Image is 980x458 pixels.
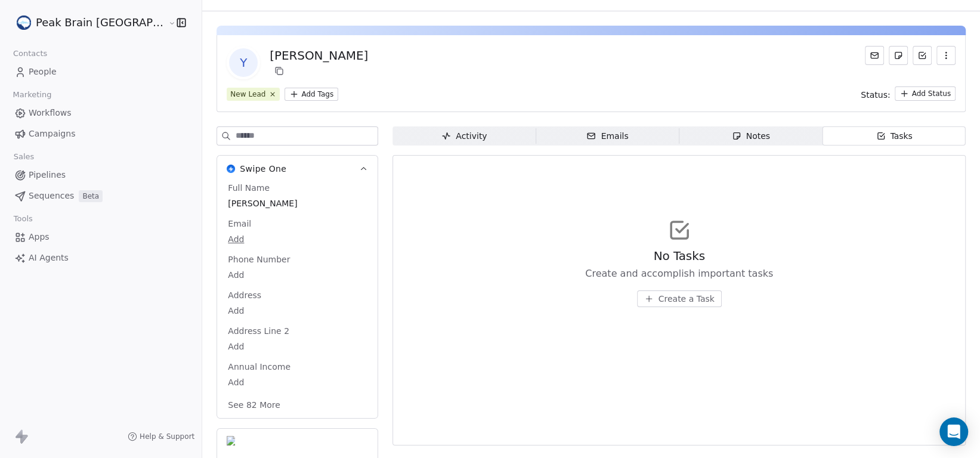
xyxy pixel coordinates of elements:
span: Campaigns [29,128,75,140]
div: [PERSON_NAME] [270,47,368,64]
span: Add [228,233,367,245]
a: Workflows [10,103,192,123]
div: Emails [586,130,628,143]
span: Peak Brain [GEOGRAPHIC_DATA] [36,15,165,30]
span: Address [225,289,264,301]
span: Sales [8,148,39,166]
span: No Tasks [653,247,704,264]
button: Peak Brain [GEOGRAPHIC_DATA] [14,13,160,33]
button: Swipe OneSwipe One [217,156,378,182]
span: Status: [861,89,890,101]
a: Apps [10,227,192,247]
span: Tools [8,210,38,228]
span: Marketing [8,86,57,104]
span: Add [228,341,367,352]
div: Activity [441,130,487,143]
img: Swipe One [227,165,235,173]
a: AI Agents [10,248,192,268]
button: See 82 More [221,394,287,416]
span: Contacts [8,45,52,63]
span: Y [229,48,258,77]
div: New Lead [230,89,265,100]
a: People [10,62,192,82]
a: Pipelines [10,165,192,185]
span: Add [228,376,367,388]
a: Campaigns [10,124,192,144]
span: Full Name [225,182,272,194]
span: Sequences [29,190,74,202]
span: Address Line 2 [225,325,292,337]
span: Annual Income [225,361,293,373]
div: Open Intercom Messenger [939,417,968,446]
span: Apps [29,231,50,243]
button: Create a Task [637,290,722,307]
span: Beta [79,190,103,202]
span: [PERSON_NAME] [228,197,367,209]
span: Add [228,305,367,317]
span: Swipe One [240,163,286,175]
span: Create a Task [659,293,715,305]
a: SequencesBeta [10,186,192,206]
span: Email [225,218,253,230]
div: Notes [732,130,770,143]
a: Help & Support [128,432,194,441]
img: Peak%20Brain%20Logo.png [17,16,31,30]
span: People [29,66,57,78]
span: Pipelines [29,169,66,181]
span: Workflows [29,107,72,119]
span: Create and accomplish important tasks [585,267,773,281]
span: Phone Number [225,253,292,265]
button: Add Status [895,86,956,101]
span: Help & Support [140,432,194,441]
span: Add [228,269,367,281]
div: Swipe OneSwipe One [217,182,378,418]
span: AI Agents [29,252,69,264]
button: Add Tags [285,88,338,101]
